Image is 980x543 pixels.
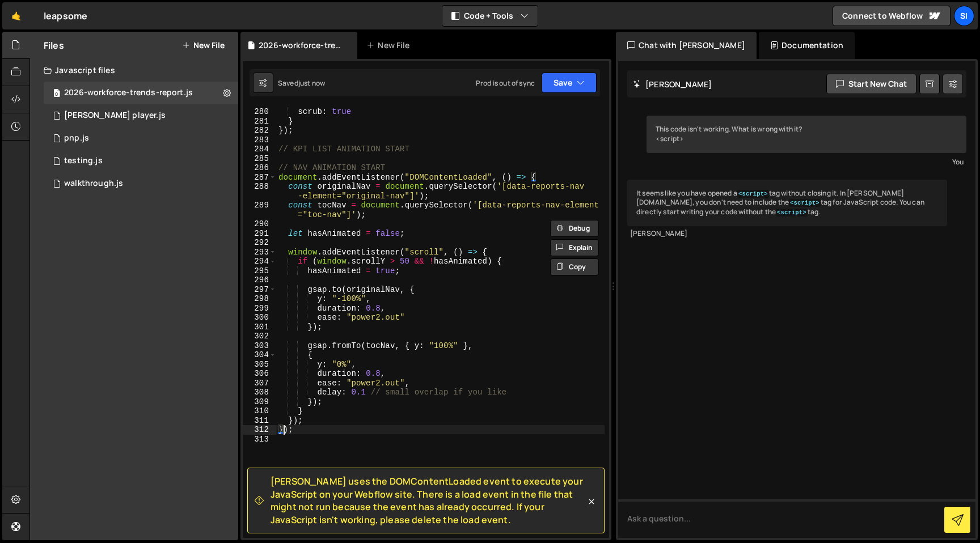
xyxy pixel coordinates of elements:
[826,74,916,94] button: Start new chat
[259,40,344,51] div: 2026-workforce-trends-report.js
[44,172,238,195] div: 15013/39160.js
[442,6,538,26] button: Code + Tools
[737,190,769,198] code: <script>
[833,6,951,26] a: Connect to Webflow
[182,41,225,50] button: New File
[44,82,238,104] div: 15013/47339.js
[789,199,821,207] code: <script>
[243,107,276,117] div: 280
[64,133,89,143] div: pnp.js
[366,40,414,51] div: New File
[243,323,276,332] div: 301
[550,258,599,275] button: Copy
[243,397,276,407] div: 309
[243,388,276,397] div: 308
[243,219,276,229] div: 290
[243,135,276,145] div: 283
[243,126,276,135] div: 282
[776,209,808,217] code: <script>
[64,156,103,166] div: testing.js
[647,116,966,153] div: This code isn't working. What is wrong with it? <script>
[243,117,276,126] div: 281
[44,127,238,150] div: 15013/45074.js
[243,406,276,416] div: 310
[243,257,276,266] div: 294
[630,229,944,239] div: [PERSON_NAME]
[2,2,30,29] a: 🤙
[243,154,276,164] div: 285
[53,90,60,99] span: 0
[243,145,276,154] div: 284
[298,78,325,88] div: just now
[243,360,276,370] div: 305
[278,78,325,88] div: Saved
[243,163,276,173] div: 286
[243,369,276,379] div: 306
[627,180,947,226] div: It seems like you have opened a tag without closing it. In [PERSON_NAME][DOMAIN_NAME], you don't ...
[64,179,123,189] div: walkthrough.js
[271,475,586,526] span: [PERSON_NAME] uses the DOMContentLoaded event to execute your JavaScript on your Webflow site. Th...
[243,379,276,388] div: 307
[542,73,597,93] button: Save
[633,79,712,90] h2: [PERSON_NAME]
[44,9,87,23] div: leapsome
[44,150,238,172] div: 15013/44753.js
[243,435,276,444] div: 313
[243,201,276,219] div: 289
[243,285,276,295] div: 297
[243,275,276,285] div: 296
[44,104,238,127] div: 15013/41198.js
[30,59,238,82] div: Javascript files
[243,425,276,435] div: 312
[759,32,855,59] div: Documentation
[649,156,964,168] div: You
[243,416,276,426] div: 311
[243,248,276,257] div: 293
[616,32,757,59] div: Chat with [PERSON_NAME]
[243,294,276,304] div: 298
[44,39,64,52] h2: Files
[243,266,276,276] div: 295
[243,332,276,341] div: 302
[550,220,599,237] button: Debug
[476,78,535,88] div: Prod is out of sync
[243,350,276,360] div: 304
[243,304,276,313] div: 299
[243,229,276,239] div: 291
[550,239,599,256] button: Explain
[64,88,193,98] div: 2026-workforce-trends-report.js
[64,111,166,121] div: [PERSON_NAME] player.js
[243,341,276,351] div: 303
[243,313,276,323] div: 300
[243,238,276,248] div: 292
[243,173,276,183] div: 287
[243,182,276,201] div: 288
[954,6,974,26] a: SI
